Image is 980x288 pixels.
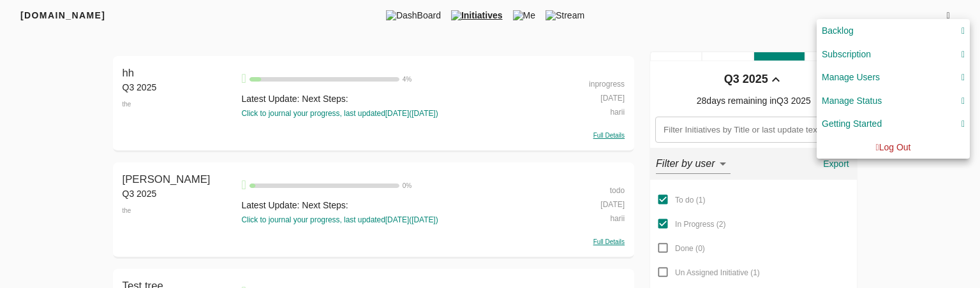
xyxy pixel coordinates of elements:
div: Log Out [876,140,911,155]
a: Log Out [817,136,970,159]
div: Subscription [822,47,871,62]
button: Backlog [817,19,970,43]
a: Getting Started [817,112,970,136]
button: Manage Status [817,89,970,113]
div: Manage Status [822,93,882,109]
button: Subscription [817,43,970,66]
div: Getting Started [822,116,882,132]
div: Backlog [822,23,854,39]
button: Manage Users [817,66,970,89]
div: Manage Users [822,69,880,85]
